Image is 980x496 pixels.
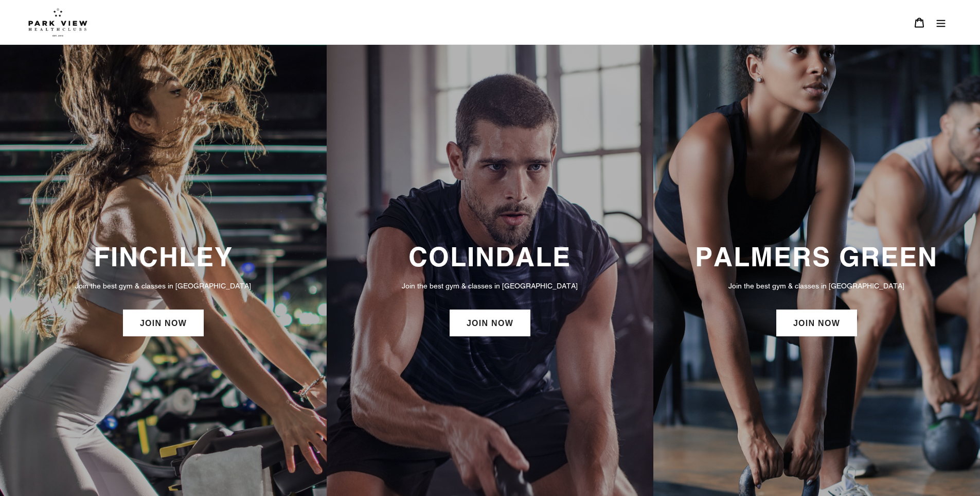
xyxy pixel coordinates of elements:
img: Park view health clubs is a gym near you. [28,8,87,37]
h3: COLINDALE [337,241,643,272]
h3: FINCHLEY [10,241,316,272]
p: Join the best gym & classes in [GEOGRAPHIC_DATA] [337,280,643,292]
p: Join the best gym & classes in [GEOGRAPHIC_DATA] [10,280,316,292]
a: JOIN NOW: Finchley Membership [123,310,204,336]
button: Menu [930,11,952,33]
a: JOIN NOW: Palmers Green Membership [776,310,857,336]
h3: PALMERS GREEN [664,241,970,272]
p: Join the best gym & classes in [GEOGRAPHIC_DATA] [664,280,970,292]
a: JOIN NOW: Colindale Membership [450,310,530,336]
